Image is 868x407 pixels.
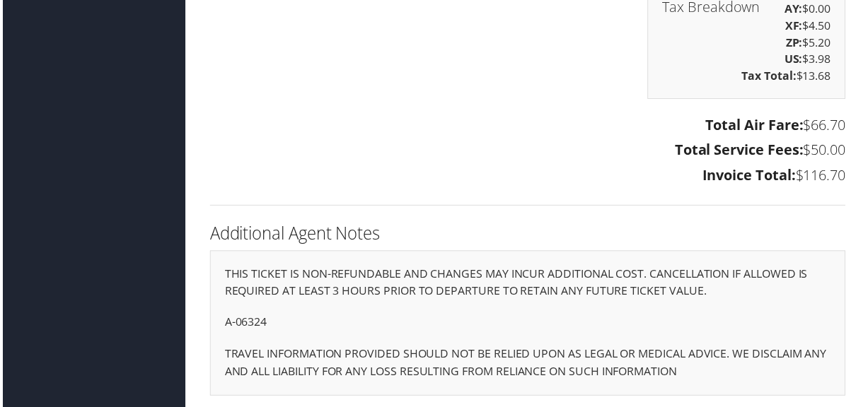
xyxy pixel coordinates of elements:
strong: AY: [787,1,806,16]
strong: ZP: [789,35,806,50]
p: A-06324 [224,315,834,334]
strong: Tax Total: [744,69,799,84]
div: THIS TICKET IS NON-REFUNDABLE AND CHANGES MAY INCUR ADDITIONAL COST. CANCELLATION IF ALLOWED IS R... [209,252,849,399]
strong: Total Air Fare: [707,116,806,135]
h2: Additional Agent Notes [209,223,849,247]
h3: $50.00 [209,141,849,161]
p: TRAVEL INFORMATION PROVIDED SHOULD NOT BE RELIED UPON AS LEGAL OR MEDICAL ADVICE. WE DISCLAIM ANY... [224,348,834,384]
strong: Total Service Fees: [677,141,806,160]
h3: $66.70 [209,116,849,136]
h3: $116.70 [209,167,849,187]
strong: US: [787,52,806,67]
strong: Invoice Total: [705,167,799,186]
strong: XF: [788,18,806,33]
